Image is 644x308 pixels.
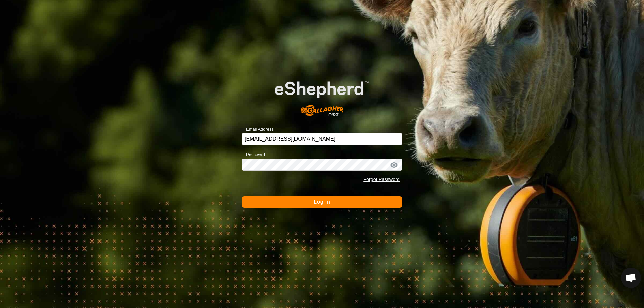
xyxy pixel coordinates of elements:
button: Log In [241,196,402,208]
a: Forgot Password [363,177,400,182]
label: Email Address [241,126,274,133]
input: Email Address [241,133,402,145]
img: E-shepherd Logo [258,68,386,123]
div: Open chat [621,268,641,288]
label: Password [241,151,265,158]
span: Log In [314,199,330,205]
